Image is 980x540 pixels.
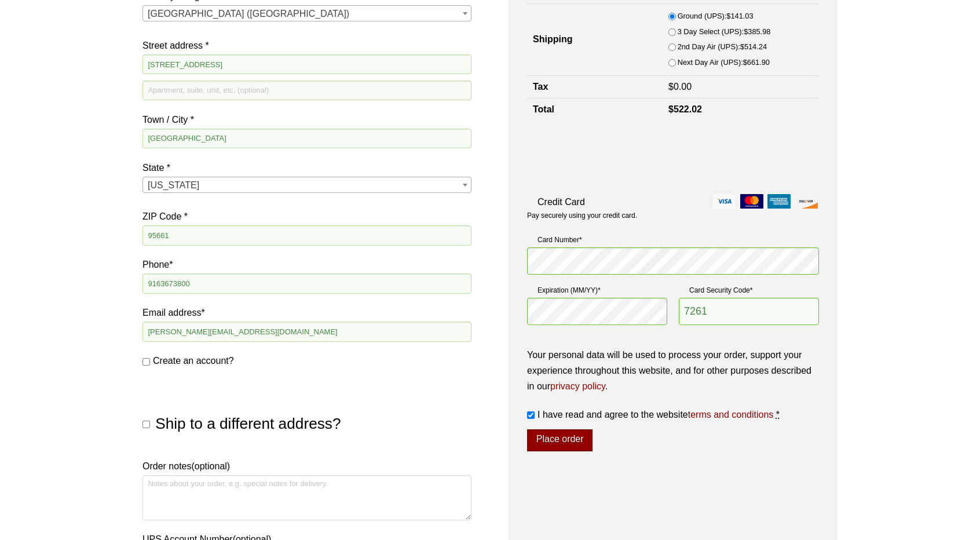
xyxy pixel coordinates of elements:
[527,211,819,221] p: Pay securely using your credit card.
[155,415,341,432] span: Ship to a different address?
[668,104,702,114] bdi: 522.02
[527,411,535,419] input: I have read and agree to the websiteterms and conditions *
[142,177,471,193] span: State
[143,6,471,22] span: United States (US)
[142,209,471,224] label: ZIP Code
[142,458,471,474] label: Order notes
[527,4,663,75] th: Shipping
[527,133,703,178] iframe: reCAPTCHA
[740,194,763,209] img: mastercard
[191,461,230,471] span: (optional)
[688,410,774,419] a: terms and conditions
[550,381,605,391] a: privacy policy
[527,347,819,395] p: Your personal data will be used to process your order, support your experience throughout this we...
[527,230,819,335] fieldset: Payment Info
[143,177,471,194] span: California
[142,112,471,127] label: Town / City
[743,58,747,67] span: $
[726,12,753,20] bdi: 141.03
[142,358,150,366] input: Create an account?
[744,27,748,36] span: $
[678,25,771,38] label: 3 Day Select (UPS):
[740,42,744,51] span: $
[740,42,767,51] bdi: 514.24
[668,82,674,92] span: $
[678,41,767,53] label: 2nd Day Air (UPS):
[713,194,736,209] img: visa
[668,82,692,92] bdi: 0.00
[527,234,819,246] label: Card Number
[743,58,770,67] bdi: 661.90
[726,12,730,20] span: $
[153,356,234,366] span: Create an account?
[142,5,471,21] span: Country / Region
[142,38,471,53] label: Street address
[527,284,667,296] label: Expiration (MM/YY)
[678,10,754,23] label: Ground (UPS):
[537,410,773,419] span: I have read and agree to the website
[527,429,593,451] button: Place order
[527,98,663,121] th: Total
[142,421,150,428] input: Ship to a different address?
[142,81,471,100] input: Apartment, suite, unit, etc. (optional)
[142,257,471,272] label: Phone
[527,194,819,210] label: Credit Card
[142,54,471,74] input: House number and street name
[142,305,471,320] label: Email address
[744,27,770,36] bdi: 385.98
[795,194,818,209] img: discover
[142,160,471,176] label: State
[776,410,780,419] abbr: required
[767,194,791,209] img: amex
[679,298,819,326] input: CSC
[527,75,663,98] th: Tax
[679,284,819,296] label: Card Security Code
[668,104,674,114] span: $
[678,56,770,69] label: Next Day Air (UPS):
